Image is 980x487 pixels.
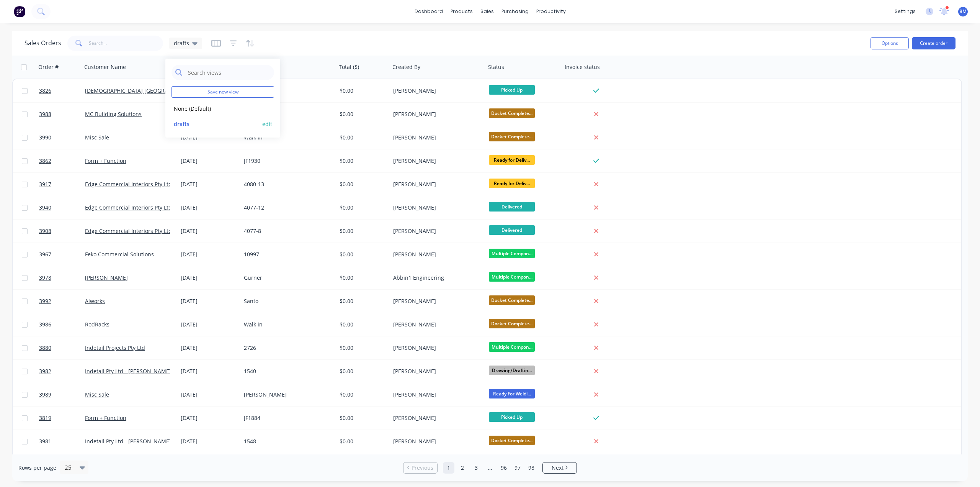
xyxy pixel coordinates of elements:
div: JF1930 [244,157,329,165]
a: Page 97 [512,462,523,474]
div: 1540 [244,367,329,375]
div: [DATE] [181,251,238,258]
div: settings [891,6,920,17]
div: Total ($) [339,63,359,71]
a: Edge Commercial Interiors Pty Ltd [85,180,172,188]
span: Delivered [489,202,535,212]
button: Save new view [171,86,274,98]
span: Picked Up [489,412,535,422]
span: Multiple Compon... [489,249,535,258]
a: 3989 [39,383,85,406]
div: [DATE] [181,297,238,305]
a: 3917 [39,173,85,196]
span: Docket Complete... [489,132,535,141]
div: $0.00 [340,204,385,212]
div: Gurner [244,274,329,282]
div: [PERSON_NAME] [393,87,478,95]
div: purchasing [498,6,532,17]
div: [PERSON_NAME] [393,367,478,375]
a: Page 3 [470,462,482,474]
span: Drawing/Draftin... [489,366,535,375]
a: Form + Function [85,414,126,421]
a: Previous page [403,464,437,472]
div: [PERSON_NAME] [393,297,478,305]
a: 3986 [39,313,85,336]
a: 3880 [39,336,85,359]
div: [PERSON_NAME] [244,391,329,398]
div: [PERSON_NAME] [393,204,478,212]
a: 3978 [39,266,85,289]
div: $0.00 [340,321,385,328]
div: [DATE] [181,180,238,188]
div: [PERSON_NAME] [393,438,478,445]
a: Next page [543,464,577,472]
a: [PERSON_NAME] [85,274,128,281]
div: [PERSON_NAME] [393,414,478,422]
div: sales [477,6,498,17]
a: dashboard [411,6,447,17]
div: $0.00 [340,227,385,235]
span: 3917 [39,180,51,188]
div: [DATE] [181,134,238,141]
button: drafts [171,120,259,128]
a: Misc Sale [85,134,109,141]
div: [DATE] [181,204,238,212]
span: Ready for Deliv... [489,179,535,188]
div: [PERSON_NAME] [393,110,478,118]
span: Next [552,464,563,472]
div: productivity [532,6,570,17]
span: Ready for Deliv... [489,155,535,165]
div: [DATE] [181,414,238,422]
input: Search... [89,36,163,51]
span: BM [959,8,967,15]
span: 3967 [39,251,51,258]
div: Santo [244,297,329,305]
span: 3982 [39,367,51,375]
span: 3981 [39,438,51,445]
div: [PERSON_NAME] [393,180,478,188]
a: Indetail Pty Ltd - [PERSON_NAME] [85,438,171,445]
div: [PERSON_NAME] [393,391,478,398]
div: Created By [392,63,420,71]
div: [DATE] [181,367,238,375]
span: 3978 [39,274,51,282]
span: Previous [412,464,433,472]
a: Edge Commercial Interiors Pty Ltd [85,227,172,234]
span: drafts [174,39,189,47]
a: 3982 [39,360,85,383]
div: $0.00 [340,134,385,141]
div: [DATE] [181,321,238,328]
h1: Sales Orders [24,39,61,47]
span: 3990 [39,134,51,141]
div: Email 30/9 [244,110,329,118]
a: MC Building Solutions [85,110,142,118]
a: 3819 [39,407,85,430]
button: None (Default) [171,104,259,113]
a: Page 1 is your current page [443,462,454,474]
a: Page 2 [457,462,468,474]
img: Factory [14,6,25,17]
span: 3992 [39,297,51,305]
a: RodRacks [85,321,109,328]
span: Docket Complete... [489,436,535,445]
a: 3940 [39,196,85,219]
div: $0.00 [340,157,385,165]
div: Abbin1 Engineering [393,274,478,282]
span: 3986 [39,321,51,328]
div: 10997 [244,251,329,258]
span: Picked Up [489,85,535,95]
div: [PERSON_NAME] [393,321,478,328]
input: Search views [187,65,270,80]
div: $0.00 [340,180,385,188]
a: 3992 [39,290,85,313]
span: 3989 [39,391,51,398]
a: 3862 [39,149,85,172]
a: 3990 [39,126,85,149]
a: 3826 [39,79,85,102]
div: Order # [38,63,59,71]
a: Feko Commercial Solutions [85,251,154,258]
div: [DATE] [181,438,238,445]
a: 2617 [39,453,85,476]
div: $0.00 [340,344,385,352]
span: Rows per page [18,464,56,472]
